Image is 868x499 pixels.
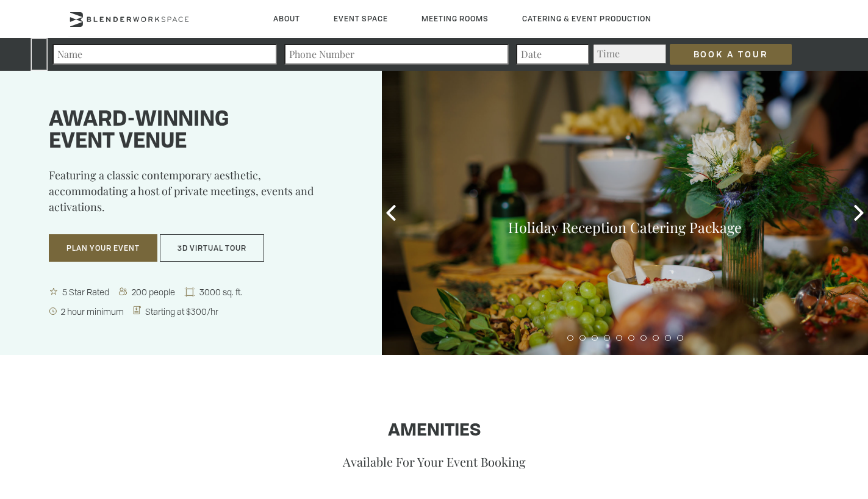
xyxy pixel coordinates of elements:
[508,218,742,237] a: Holiday Reception Catering Package
[516,44,589,65] input: Date
[197,286,246,298] span: 3000 sq. ft.
[68,453,800,470] p: Available For Your Event Booking
[670,44,792,65] input: Book a Tour
[52,44,277,65] input: Name
[143,306,222,317] span: Starting at $300/hr
[49,234,157,262] button: Plan Your Event
[129,286,179,298] span: 200 people
[60,286,113,298] span: 5 Star Rated
[284,44,509,65] input: Phone Number
[59,306,127,317] span: 2 hour minimum
[160,234,264,262] button: 3D Virtual Tour
[68,422,800,441] h1: Amenities
[49,109,351,153] h1: Award-winning event venue
[49,167,351,223] p: Featuring a classic contemporary aesthetic, accommodating a host of private meetings, events and ...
